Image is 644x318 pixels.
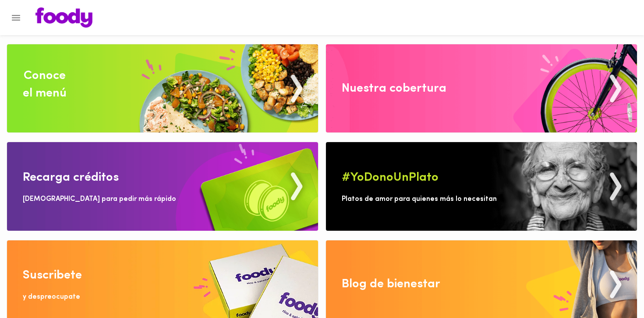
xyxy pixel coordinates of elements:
[5,7,27,29] button: Menu
[593,267,635,309] iframe: Messagebird Livechat Widget
[23,67,67,102] div: Conoce el menú
[326,44,637,132] img: Nuestra cobertura
[35,7,92,28] img: logo.png
[342,80,446,97] div: Nuestra cobertura
[23,194,176,204] div: [DEMOGRAPHIC_DATA] para pedir más rápido
[342,194,497,204] div: Platos de amor para quienes más lo necesitan
[7,44,318,132] img: Conoce el menu
[23,292,80,302] div: y despreocupate
[23,169,119,186] div: Recarga créditos
[326,142,637,230] img: Yo Dono un Plato
[7,142,318,230] img: Recarga Creditos
[342,275,440,293] div: Blog de bienestar
[23,267,82,284] div: Suscribete
[342,169,439,186] div: #YoDonoUnPlato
